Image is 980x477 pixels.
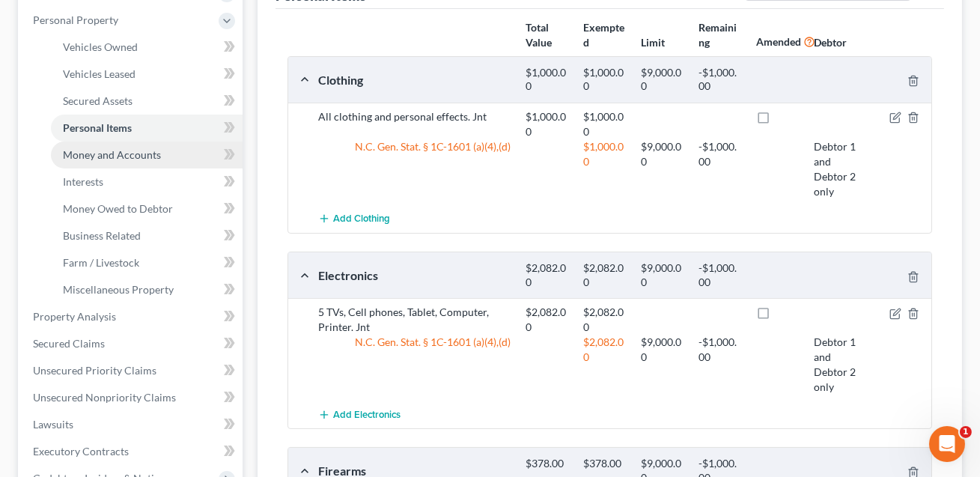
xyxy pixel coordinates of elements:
div: $9,000.00 [633,139,691,199]
a: Lawsuits [21,411,243,438]
strong: Remaining [699,21,737,49]
div: N.C. Gen. Stat. § 1C-1601 (a)(4),(d) [311,139,518,199]
span: 1 [960,426,972,438]
div: $1,000.00 [518,109,576,139]
span: Money and Accounts [63,148,161,161]
span: Personal Property [33,13,118,26]
a: Executory Contracts [21,438,243,465]
strong: Amended [756,35,801,48]
div: $9,000.00 [633,261,691,289]
span: Vehicles Owned [63,40,138,53]
a: Secured Assets [51,88,243,115]
span: Vehicles Leased [63,67,136,80]
a: Personal Items [51,115,243,142]
button: Add Clothing [318,205,390,233]
span: Farm / Livestock [63,256,139,269]
span: Miscellaneous Property [63,283,174,296]
span: Interests [63,175,103,188]
span: Secured Claims [33,337,105,350]
div: 5 TVs, Cell phones, Tablet, Computer, Printer. Jnt [311,305,518,335]
button: Add Electronics [318,401,401,428]
div: $1,000.00 [518,66,576,94]
div: Electronics [311,267,518,283]
div: $2,082.00 [518,305,576,335]
span: Add Clothing [333,213,390,225]
div: $2,082.00 [576,261,633,289]
a: Interests [51,168,243,195]
span: Lawsuits [33,418,73,431]
span: Money Owed to Debtor [63,202,173,215]
strong: Debtor [814,36,847,49]
div: -$1,000.00 [691,66,749,94]
div: -$1,000.00 [691,335,749,395]
span: Business Related [63,229,141,242]
span: Secured Assets [63,94,133,107]
div: $1,000.00 [576,66,633,94]
span: Unsecured Nonpriority Claims [33,391,176,404]
span: Unsecured Priority Claims [33,364,156,377]
div: N.C. Gen. Stat. § 1C-1601 (a)(4),(d) [311,335,518,395]
a: Vehicles Owned [51,34,243,61]
div: -$1,000.00 [691,139,749,199]
div: $9,000.00 [633,335,691,395]
strong: Limit [641,36,665,49]
a: Money and Accounts [51,142,243,168]
a: Vehicles Leased [51,61,243,88]
span: Add Electronics [333,409,401,421]
a: Miscellaneous Property [51,276,243,303]
a: Unsecured Priority Claims [21,357,243,384]
div: Clothing [311,72,518,88]
div: $9,000.00 [633,66,691,94]
div: $2,082.00 [576,305,633,335]
div: -$1,000.00 [691,261,749,289]
div: All clothing and personal effects. Jnt [311,109,518,139]
a: Unsecured Nonpriority Claims [21,384,243,411]
div: $1,000.00 [576,139,633,199]
a: Money Owed to Debtor [51,195,243,222]
div: $2,082.00 [518,261,576,289]
a: Property Analysis [21,303,243,330]
div: Debtor 1 and Debtor 2 only [806,335,864,395]
a: Farm / Livestock [51,249,243,276]
iframe: Intercom live chat [929,426,965,462]
span: Executory Contracts [33,445,129,458]
a: Secured Claims [21,330,243,357]
div: $1,000.00 [576,109,633,139]
strong: Exempted [583,21,624,49]
a: Business Related [51,222,243,249]
span: Personal Items [63,121,132,134]
span: Property Analysis [33,310,116,323]
strong: Total Value [526,21,552,49]
div: $2,082.00 [576,335,633,395]
div: Debtor 1 and Debtor 2 only [806,139,864,199]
